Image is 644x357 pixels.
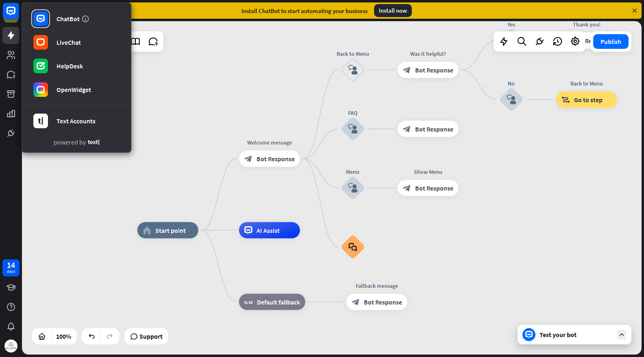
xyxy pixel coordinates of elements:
i: block_goto [561,95,570,103]
span: Bot Response [415,66,453,74]
div: Back to Menu [329,50,377,58]
div: Menu [329,168,377,176]
span: Start point [155,226,186,234]
div: Show Menu [392,168,465,176]
span: Bot Response [415,184,453,192]
span: Bot Response [364,298,402,306]
div: Was it helpful? [392,50,465,58]
i: block_faq [348,243,357,252]
i: block_user_input [507,94,516,104]
div: Test your bot [540,331,613,339]
i: block_user_input [348,124,358,134]
div: days [7,269,15,274]
span: Bot Response [415,125,453,133]
span: AI Assist [257,226,280,234]
div: Thank you! [550,20,623,28]
div: FAQ [329,109,377,117]
span: Bot Response [257,154,295,162]
div: 100% [54,330,74,343]
div: Yes [487,20,536,28]
button: Publish [593,34,629,49]
div: 14 [7,261,15,269]
a: 14 days [2,259,20,276]
i: block_bot_response [403,125,411,133]
i: block_bot_response [244,154,252,162]
i: block_bot_response [403,184,411,192]
button: Open LiveChat chat widget [7,3,31,28]
span: Default fallback [257,298,300,306]
div: Install now [374,4,412,17]
div: No [487,79,536,87]
span: Support [139,330,163,343]
div: Install ChatBot to start automating your business [241,7,368,15]
i: block_fallback [244,298,253,306]
div: Back to Menu [550,79,623,87]
i: block_bot_response [403,66,411,74]
div: Welcome message [233,138,306,146]
i: block_user_input [348,65,358,75]
i: block_bot_response [352,298,360,306]
span: Go to step [574,95,603,103]
div: Fallback message [340,282,413,290]
i: block_user_input [348,183,358,193]
i: home_2 [143,226,151,234]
